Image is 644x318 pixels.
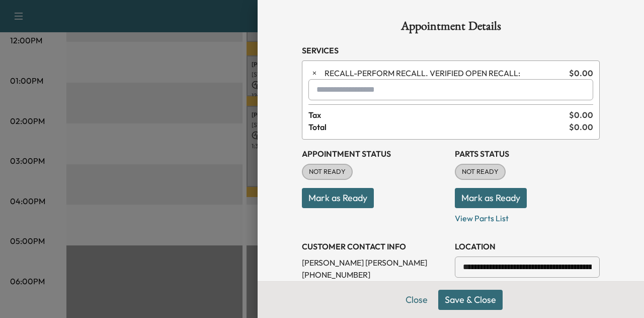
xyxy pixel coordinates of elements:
p: View Parts List [455,208,600,224]
p: [PHONE_NUMBER] [302,269,447,281]
span: PERFORM RECALL. VERIFIED OPEN RECALL: [325,67,565,79]
button: Mark as Ready [302,188,374,208]
h3: LOCATION [455,240,600,252]
span: NOT READY [456,167,505,177]
span: Total [308,121,569,133]
p: [PERSON_NAME] [PERSON_NAME] [302,257,447,269]
h3: Services [302,44,600,56]
h3: CUSTOMER CONTACT INFO [302,240,447,252]
button: Close [399,290,434,310]
h3: Parts Status [455,148,600,160]
h1: Appointment Details [302,20,600,36]
button: Mark as Ready [455,188,527,208]
span: $ 0.00 [569,67,593,79]
h3: Appointment Status [302,148,447,160]
span: $ 0.00 [569,109,593,121]
span: $ 0.00 [569,121,593,133]
p: [EMAIL_ADDRESS][DOMAIN_NAME] [302,281,447,293]
button: Save & Close [438,290,503,310]
span: Tax [308,109,569,121]
span: NOT READY [303,167,352,177]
